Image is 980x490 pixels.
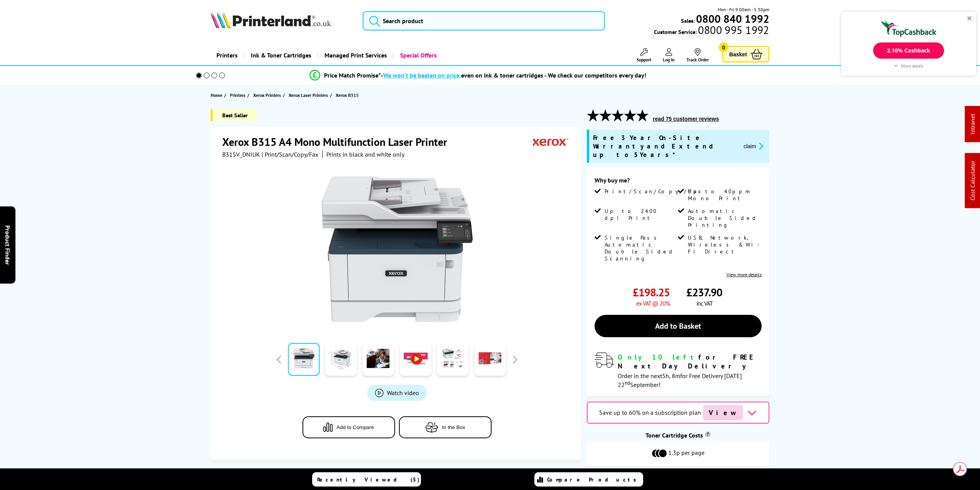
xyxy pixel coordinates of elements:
[688,208,760,228] span: Automatic Double Sided Printing
[387,389,419,397] span: Watch video
[618,353,762,370] div: for FREE Next Day Delivery
[289,91,328,99] span: Xerox Laser Printers
[636,299,670,307] span: ex VAT @ 20%
[618,353,698,362] span: Only 10 left
[399,416,492,438] button: In the Box
[969,114,977,135] a: Intranet
[595,353,762,388] div: modal_delivery
[534,472,643,487] a: Compare Products
[605,188,704,195] span: Print/Scan/Copy/Fax
[625,379,630,386] sup: nd
[211,12,331,29] img: Printerland Logo
[312,472,421,487] a: Recently Viewed (5)
[705,431,711,437] sup: Cost per page
[697,26,769,34] span: 0800 995 1992
[605,208,676,221] span: Up to 2400 dpi Print
[251,46,311,65] span: Ink & Toner Cartridges
[363,11,605,30] input: Search product
[211,12,353,30] a: Printerland Logo
[326,150,404,158] i: Prints in black and white only
[718,6,769,13] span: Mon - Fri 9:00am - 5:30pm
[637,48,651,63] a: Support
[211,91,222,99] span: Home
[595,315,762,337] a: Add to Basket
[262,150,318,158] span: | Print/Scan/Copy/Fax
[593,133,737,159] span: Free 3 Year On-Site Warranty and Extend up to 5 Years*
[688,234,760,255] span: USB, Network, Wireless & Wi-Fi Direct
[618,372,742,389] span: Order in the next for Free Delivery [DATE] 22 September!
[317,46,393,65] a: Managed Print Services
[211,91,224,99] a: Home
[367,385,427,401] a: Product_All_Videos
[211,109,257,121] span: Best Seller
[688,188,760,202] span: Up to 40ppm Mono Print
[741,142,765,150] button: promo-description
[651,115,721,122] button: read 75 customer reviews
[289,91,330,99] a: Xerox Laser Printers
[668,449,705,458] span: 1.3p per page
[253,91,283,99] a: Xerox Printers
[663,48,675,63] a: Log In
[211,46,243,65] a: Printers
[662,372,680,380] span: 5h, 8m
[336,91,359,99] span: Xerox B315
[336,91,361,99] a: Xerox B315
[442,424,465,430] span: In the Box
[533,135,568,149] img: Xerox
[686,48,709,63] a: Track Order
[324,71,381,79] span: Price Match Promise*
[381,71,646,79] div: - even on ink & toner cartridges - We check our competitors every day!
[547,476,640,483] span: Compare Products
[722,46,769,63] a: Basket 0
[222,135,455,149] h1: Xerox B315 A4 Mono Multifunction Laser Printer
[703,405,743,420] span: View
[587,431,769,439] div: Toner Cartridge Costs
[393,46,443,65] a: Special Offers
[253,91,281,99] span: Xerox Printers
[654,26,769,35] span: Customer Service:
[663,57,675,63] span: Log In
[969,161,977,201] a: Cost Calculator
[696,299,713,307] span: inc VAT
[599,409,701,416] span: Save up to 60% on a subscription plan
[230,91,245,99] span: Printers
[222,150,260,158] span: B315V_DNIUK
[696,12,769,26] b: 0800 840 1992
[302,416,395,438] button: Add to Compare
[185,69,770,82] li: modal_Promise
[336,424,374,430] span: Add to Compare
[243,46,317,65] a: Ink & Toner Cartridges
[719,42,728,52] span: 0
[681,17,695,24] span: Sales:
[595,176,762,188] div: Why buy me?
[4,225,12,265] span: Product Finder
[729,49,747,59] span: Basket
[317,476,420,483] span: Recently Viewed (5)
[321,174,473,325] img: Xerox B315
[633,285,670,299] span: £198.25
[727,272,762,277] a: View more details
[383,71,461,79] span: We won’t be beaten on price,
[686,285,722,299] span: £237.90
[230,91,247,99] a: Printers
[637,57,651,63] span: Support
[695,15,769,22] a: 0800 840 1992
[605,234,676,262] span: Single Pass Automatic Double Sided Scanning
